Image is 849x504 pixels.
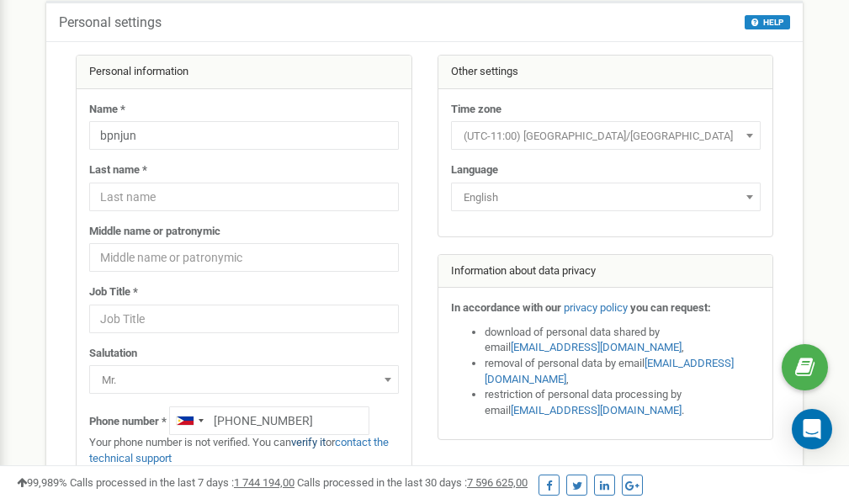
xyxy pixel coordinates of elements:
[451,162,498,178] label: Language
[630,301,711,314] strong: you can request:
[234,476,294,489] u: 1 744 194,00
[467,476,528,489] u: 7 596 625,00
[564,301,628,314] a: privacy policy
[169,406,369,435] input: +1-800-555-55-55
[89,436,389,464] a: contact the technical support
[485,325,761,356] li: download of personal data shared by email ,
[291,436,326,448] a: verify it
[77,56,411,89] div: Personal information
[89,346,137,362] label: Salutation
[297,476,528,489] span: Calls processed in the last 30 days :
[89,102,125,118] label: Name *
[485,387,761,418] li: restriction of personal data processing by email .
[89,284,138,300] label: Job Title *
[89,243,399,272] input: Middle name or patronymic
[485,356,761,387] li: removal of personal data by email ,
[89,414,167,430] label: Phone number *
[89,162,147,178] label: Last name *
[457,125,755,148] span: (UTC-11:00) Pacific/Midway
[89,224,220,240] label: Middle name or patronymic
[792,409,832,449] div: Open Intercom Messenger
[59,15,162,30] h5: Personal settings
[70,476,294,489] span: Calls processed in the last 7 days :
[438,255,773,289] div: Information about data privacy
[170,407,209,434] div: Telephone country code
[89,365,399,394] span: Mr.
[438,56,773,89] div: Other settings
[89,183,399,211] input: Last name
[457,186,755,210] span: English
[89,435,399,466] p: Your phone number is not verified. You can or
[89,121,399,150] input: Name
[89,305,399,333] input: Job Title
[511,404,682,416] a: [EMAIL_ADDRESS][DOMAIN_NAME]
[511,341,682,353] a: [EMAIL_ADDRESS][DOMAIN_NAME]
[745,15,790,29] button: HELP
[95,369,393,392] span: Mr.
[17,476,67,489] span: 99,989%
[451,102,501,118] label: Time zone
[451,301,561,314] strong: In accordance with our
[451,121,761,150] span: (UTC-11:00) Pacific/Midway
[485,357,734,385] a: [EMAIL_ADDRESS][DOMAIN_NAME]
[451,183,761,211] span: English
